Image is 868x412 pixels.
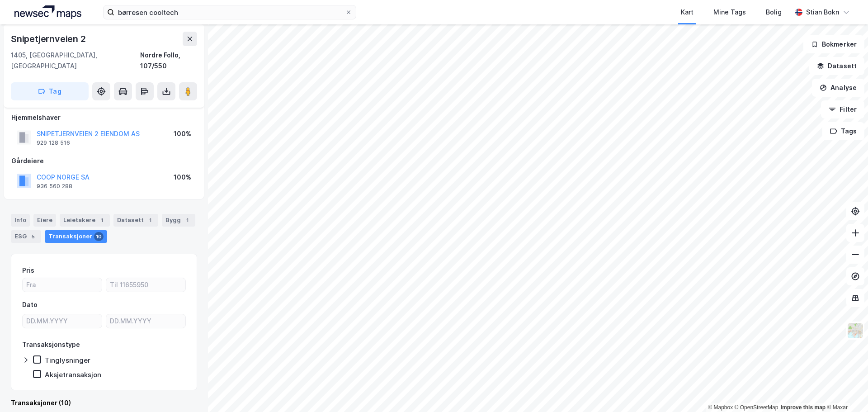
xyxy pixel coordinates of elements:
button: Tags [822,122,864,140]
input: Søk på adresse, matrikkel, gårdeiere, leietakere eller personer [114,5,345,19]
div: Kontrollprogram for chat [823,369,868,412]
div: 929 128 516 [37,139,70,147]
iframe: Chat Widget [823,369,868,412]
div: Bolig [766,7,782,18]
div: Dato [22,299,38,310]
div: 1 [183,216,192,225]
div: Leietakere [60,214,110,227]
div: 1405, [GEOGRAPHIC_DATA], [GEOGRAPHIC_DATA] [11,50,140,71]
button: Tag [11,82,89,100]
div: Aksjetransaksjon [45,370,101,379]
div: Bygg [162,214,195,227]
div: Info [11,214,30,227]
div: Eiere [33,214,56,227]
button: Datasett [809,57,864,75]
input: DD.MM.YYYY [23,314,102,328]
div: Transaksjoner (10) [11,398,197,408]
div: Pris [22,265,34,276]
div: 1 [97,216,106,225]
img: Z [847,322,864,339]
div: Mine Tags [713,7,746,18]
div: 5 [28,232,38,241]
div: Transaksjonstype [22,339,80,350]
div: 10 [94,232,104,241]
div: Nordre Follo, 107/550 [140,50,197,71]
input: Fra [23,278,102,292]
div: Snipetjernveien 2 [11,32,88,46]
div: Transaksjoner [45,230,107,243]
button: Bokmerker [803,35,864,53]
a: Mapbox [708,404,733,411]
input: DD.MM.YYYY [106,314,185,328]
div: 100% [174,172,191,183]
img: logo.a4113a55bc3d86da70a041830d287a7e.svg [14,5,81,19]
div: Datasett [113,214,158,227]
div: Kart [681,7,693,18]
div: Gårdeiere [11,156,197,166]
div: ESG [11,230,41,243]
div: Tinglysninger [45,356,90,365]
a: Improve this map [781,404,826,411]
button: Filter [821,100,864,118]
div: 100% [174,128,191,139]
div: Hjemmelshaver [11,112,197,123]
a: OpenStreetMap [735,404,778,411]
div: 936 560 288 [37,183,72,190]
input: Til 11655950 [106,278,185,292]
div: 1 [146,216,155,225]
button: Analyse [812,79,864,97]
div: Stian Bokn [806,7,839,18]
